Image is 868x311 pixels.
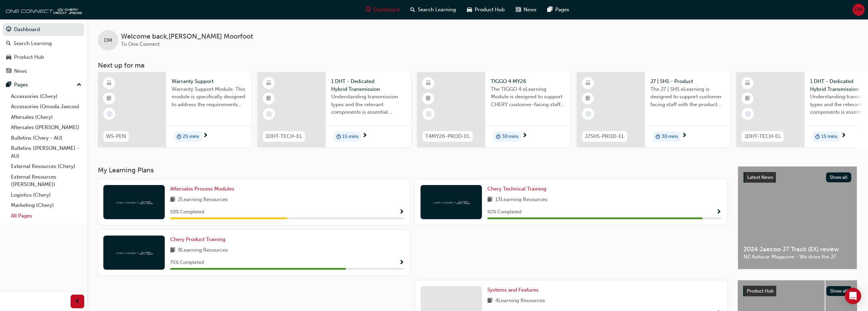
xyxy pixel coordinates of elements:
[399,209,404,215] span: Show Progress
[3,79,84,91] button: Pages
[360,3,405,17] a: guage-iconDashboard
[487,196,492,204] span: book-icon
[107,94,112,103] span: booktick-icon
[417,72,571,147] a: T4MY26-PROD-ELTIGGO 4 MY26The TIGGO 4 eLearning Module is designed to support CHERY customer-faci...
[510,3,542,17] a: news-iconNews
[170,236,228,243] a: Chery Product Training
[542,3,575,17] a: pages-iconPages
[425,132,470,140] span: T4MY26-PROD-EL
[586,94,590,103] span: booktick-icon
[516,5,521,14] span: news-icon
[362,133,367,139] span: next-icon
[821,133,837,141] span: 15 mins
[432,199,470,205] img: oneconnect
[495,297,545,305] span: 4 Learning Resources
[203,133,208,139] span: next-icon
[178,246,228,255] span: 8 Learning Resources
[495,196,547,204] span: 13 Learning Resources
[170,196,175,204] span: book-icon
[6,27,11,33] span: guage-icon
[487,297,492,305] span: book-icon
[841,133,846,139] span: next-icon
[662,133,678,141] span: 30 mins
[745,94,750,103] span: booktick-icon
[747,288,774,294] span: Product Hub
[14,81,28,89] div: Pages
[487,286,541,294] a: Systems and Features
[743,286,852,297] a: Product HubShow all
[747,174,773,180] span: Latest News
[815,132,820,141] span: duration-icon
[8,133,84,143] a: Bulletins (Chery - AU)
[331,77,406,93] span: 1 DHT - Dedicated Hybrid Transmission
[716,209,721,215] span: Show Progress
[8,172,84,190] a: External Resources ([PERSON_NAME])
[555,6,569,14] span: Pages
[336,132,341,141] span: duration-icon
[121,41,160,47] span: To One Connect
[172,85,246,109] span: Warranty Support Module. This module is specifically designed to address the requirements and pro...
[487,287,539,293] span: Systems and Features
[502,133,518,141] span: 30 mins
[745,79,750,88] span: learningResourceType_ELEARNING-icon
[342,133,358,141] span: 15 mins
[585,111,591,117] span: learningRecordVerb_NONE-icon
[121,33,253,41] span: Welcome back , [PERSON_NAME] Moorfoot
[8,143,84,161] a: Bulletins ([PERSON_NAME] - AU)
[418,6,456,14] span: Search Learning
[6,68,11,74] span: news-icon
[3,37,84,50] a: Search Learning
[170,185,237,193] a: Aftersales Process Modules
[399,260,404,266] span: Show Progress
[3,65,84,77] a: News
[826,172,852,182] button: Show all
[3,3,82,16] img: oneconnect
[399,208,404,216] button: Show Progress
[8,190,84,200] a: Logistics (Chery)
[170,246,175,255] span: book-icon
[14,40,52,47] div: Search Learning
[170,208,204,216] span: 50 % Completed
[14,67,27,75] div: News
[75,297,80,306] span: prev-icon
[426,79,431,88] span: learningResourceType_ELEARNING-icon
[744,245,851,253] span: 2024 Jaecoo J7 Track (EX) review
[107,79,112,88] span: learningResourceType_ELEARNING-icon
[496,132,501,141] span: duration-icon
[410,5,415,14] span: search-icon
[8,101,84,112] a: Accessories (Omoda Jaecoo)
[8,161,84,172] a: External Resources (Chery)
[745,132,781,140] span: 1DHT-TECH-EL
[405,3,461,17] a: search-iconSearch Learning
[170,236,225,242] span: Chery Product Training
[172,77,246,85] span: Warranty Support
[524,6,536,14] span: News
[426,111,432,117] span: learningRecordVerb_NONE-icon
[8,91,84,102] a: Accessories (Chery)
[475,6,505,14] span: Product Hub
[744,253,851,261] span: NZ Autocar Magazine - We drive the J7.
[14,53,44,61] div: Product Hub
[106,111,113,117] span: learningRecordVerb_NONE-icon
[682,133,687,139] span: next-icon
[467,5,472,14] span: car-icon
[115,249,153,256] img: oneconnect
[3,23,84,36] a: Dashboard
[650,77,725,85] span: J7 | SHS - Product
[8,112,84,123] a: Aftersales (Chery)
[98,72,251,147] a: WS-PENWarranty SupportWarranty Support Module. This module is specifically designed to address th...
[461,3,510,17] a: car-iconProduct Hub
[716,208,721,216] button: Show Progress
[491,77,565,85] span: TIGGO 4 MY26
[426,94,431,103] span: booktick-icon
[585,132,624,140] span: J7SHS-PROD-EL
[855,6,863,14] span: DM
[8,122,84,133] a: Aftersales ([PERSON_NAME])
[98,166,727,174] h3: My Learning Plans
[586,79,590,88] span: learningResourceType_ELEARNING-icon
[487,186,546,192] span: Chery Technical Training
[373,6,399,14] span: Dashboard
[183,133,199,141] span: 25 mins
